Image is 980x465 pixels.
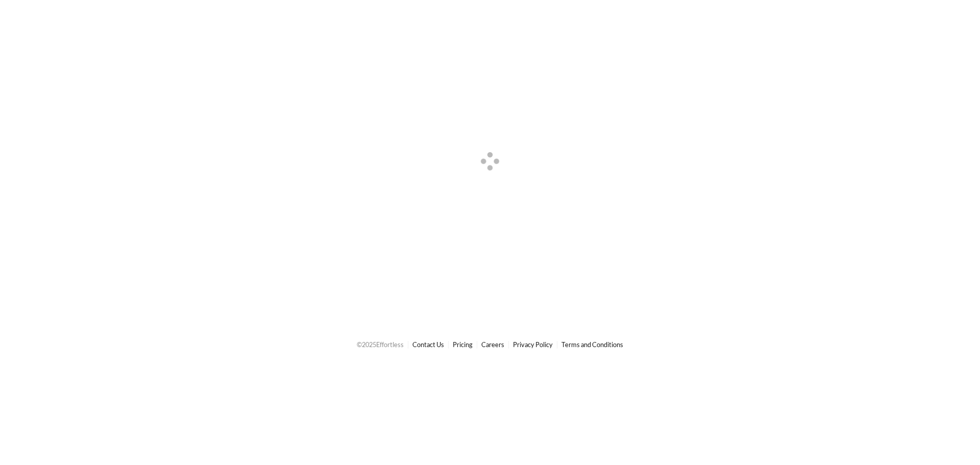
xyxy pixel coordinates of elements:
[481,340,504,349] a: Careers
[513,340,553,349] a: Privacy Policy
[453,340,473,349] a: Pricing
[357,340,404,349] span: © 2025 Effortless
[561,340,623,349] a: Terms and Conditions
[412,340,444,349] a: Contact Us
